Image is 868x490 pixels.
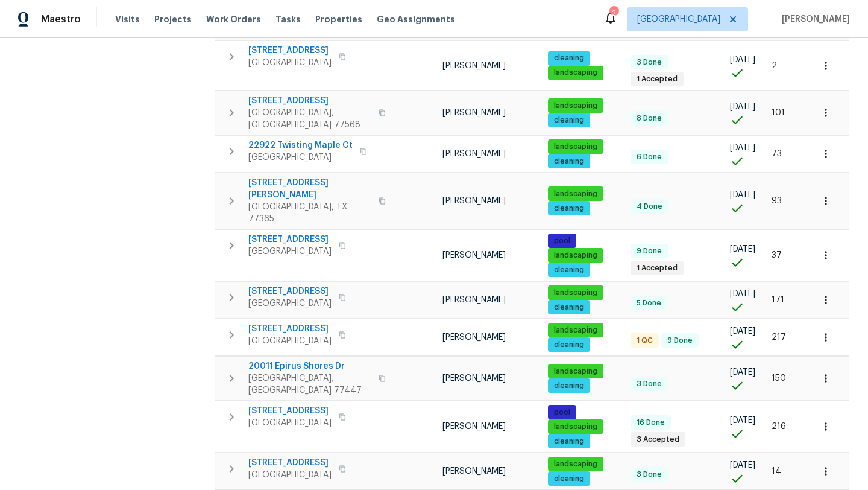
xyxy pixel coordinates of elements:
span: [GEOGRAPHIC_DATA] [637,13,720,25]
span: [DATE] [730,461,755,469]
span: [DATE] [730,103,755,111]
span: cleaning [549,436,589,447]
span: [DATE] [730,144,755,152]
span: Visits [115,13,140,25]
span: [GEOGRAPHIC_DATA] [248,297,332,310]
span: [GEOGRAPHIC_DATA] [248,335,332,347]
span: [DATE] [730,290,755,298]
span: [DATE] [730,327,755,336]
span: 20011 Epirus Shores Dr [248,360,371,372]
span: [PERSON_NAME] [442,333,506,342]
span: [GEOGRAPHIC_DATA], [GEOGRAPHIC_DATA] 77568 [248,107,371,131]
span: cleaning [549,340,589,350]
span: cleaning [549,302,589,313]
span: 8 Done [632,113,667,124]
span: landscaping [549,142,602,152]
span: [PERSON_NAME] [777,13,850,25]
span: [PERSON_NAME] [442,467,506,476]
span: Geo Assignments [377,13,455,25]
span: landscaping [549,189,602,199]
span: 73 [772,150,782,158]
span: 3 Done [632,469,667,480]
span: landscaping [549,459,602,469]
span: landscaping [549,288,602,298]
span: [DATE] [730,416,755,425]
span: [GEOGRAPHIC_DATA] [248,417,332,429]
span: 1 Accepted [632,263,682,273]
span: 9 Done [662,336,697,346]
span: cleaning [549,53,589,63]
span: 217 [772,333,786,342]
span: Properties [315,13,362,25]
span: [DATE] [730,245,755,253]
span: [PERSON_NAME] [442,109,506,117]
span: [STREET_ADDRESS] [248,457,332,469]
span: 37 [772,251,782,259]
span: [GEOGRAPHIC_DATA], TX 77365 [248,201,371,225]
span: [GEOGRAPHIC_DATA] [248,151,353,164]
div: 2 [609,7,618,19]
span: Tasks [275,15,301,24]
span: [PERSON_NAME] [442,62,506,70]
span: [GEOGRAPHIC_DATA] [248,469,332,481]
span: [STREET_ADDRESS] [248,323,332,335]
span: landscaping [549,68,602,78]
span: cleaning [549,156,589,167]
span: 3 Accepted [632,434,684,445]
span: 1 QC [632,336,658,346]
span: landscaping [549,422,602,432]
span: 101 [772,109,785,117]
span: 2 [772,62,777,70]
span: [STREET_ADDRESS][PERSON_NAME] [248,177,371,201]
span: [PERSON_NAME] [442,197,506,205]
span: [STREET_ADDRESS] [248,234,332,246]
span: 5 Done [632,298,666,308]
span: cleaning [549,474,589,484]
span: 22922 Twisting Maple Ct [248,139,353,151]
span: 3 Done [632,379,667,389]
span: landscaping [549,325,602,336]
span: Projects [154,13,192,25]
span: [STREET_ADDRESS] [248,285,332,297]
span: cleaning [549,203,589,214]
span: Work Orders [206,13,261,25]
span: 9 Done [632,246,667,256]
span: [PERSON_NAME] [442,296,506,304]
span: pool [549,236,575,246]
span: [GEOGRAPHIC_DATA] [248,57,332,69]
span: [GEOGRAPHIC_DATA] [248,246,332,258]
span: [STREET_ADDRESS] [248,95,371,107]
span: landscaping [549,250,602,261]
span: pool [549,407,575,418]
span: [PERSON_NAME] [442,422,506,431]
span: [STREET_ADDRESS] [248,405,332,417]
span: 171 [772,296,784,304]
span: [STREET_ADDRESS] [248,45,332,57]
span: 6 Done [632,152,667,162]
span: [PERSON_NAME] [442,251,506,259]
span: 14 [772,467,781,476]
span: cleaning [549,381,589,391]
span: Maestro [41,13,81,25]
span: [PERSON_NAME] [442,374,506,383]
span: 150 [772,374,786,383]
span: [GEOGRAPHIC_DATA], [GEOGRAPHIC_DATA] 77447 [248,372,371,396]
span: cleaning [549,265,589,275]
span: [DATE] [730,191,755,199]
span: [PERSON_NAME] [442,150,506,158]
span: cleaning [549,115,589,126]
span: landscaping [549,101,602,111]
span: landscaping [549,366,602,377]
span: 93 [772,197,782,205]
span: [DATE] [730,56,755,64]
span: 1 Accepted [632,74,682,84]
span: [DATE] [730,368,755,377]
span: 216 [772,422,786,431]
span: 4 Done [632,202,667,212]
span: 3 Done [632,57,667,68]
span: 16 Done [632,418,670,428]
